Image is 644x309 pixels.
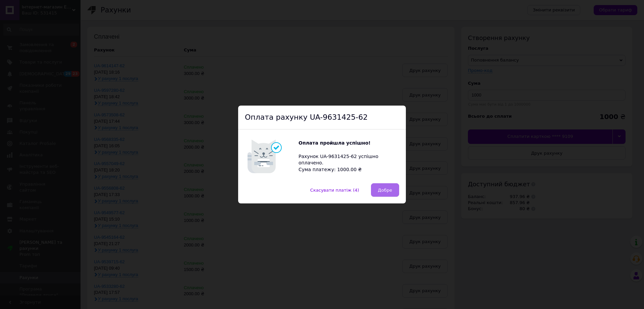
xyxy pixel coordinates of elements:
[303,183,366,197] button: Скасувати платіж (4)
[310,188,359,193] span: Скасувати платіж (4)
[245,136,299,177] img: Котик говорить Оплата пройшла успішно!
[299,140,399,173] div: Рахунок UA-9631425-62 успішно оплачено. Сума платежу: 1000.00 ₴
[238,106,406,130] div: Оплата рахунку UA-9631425-62
[378,188,392,193] span: Добре
[299,140,371,146] b: Оплата пройшла успішно!
[371,183,399,197] button: Добре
